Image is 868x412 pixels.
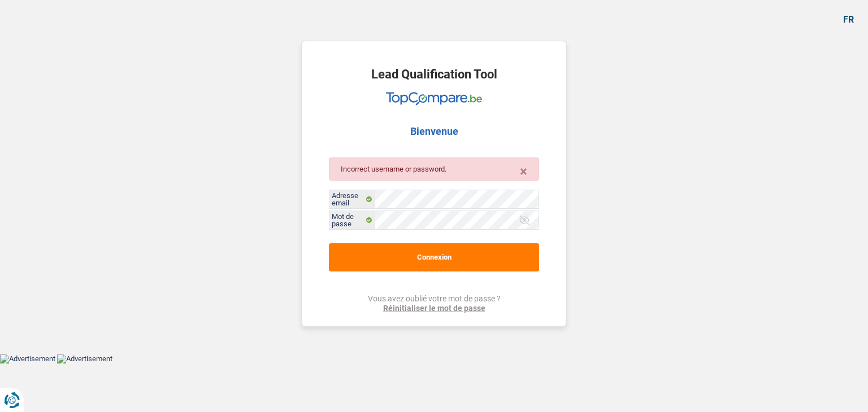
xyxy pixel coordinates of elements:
[329,211,375,229] label: Mot de passe
[386,92,482,106] img: TopCompare Logo
[329,190,375,208] label: Adresse email
[57,354,112,363] img: Advertisement
[368,304,501,313] a: Réinitialiser le mot de passe
[329,157,539,181] div: Incorrect username or password.
[509,158,539,185] button: Close
[368,294,501,313] div: Vous avez oublié votre mot de passe ?
[329,243,539,271] button: Connexion
[371,68,497,81] h1: Lead Qualification Tool
[410,125,458,138] h2: Bienvenue
[843,14,854,25] div: fr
